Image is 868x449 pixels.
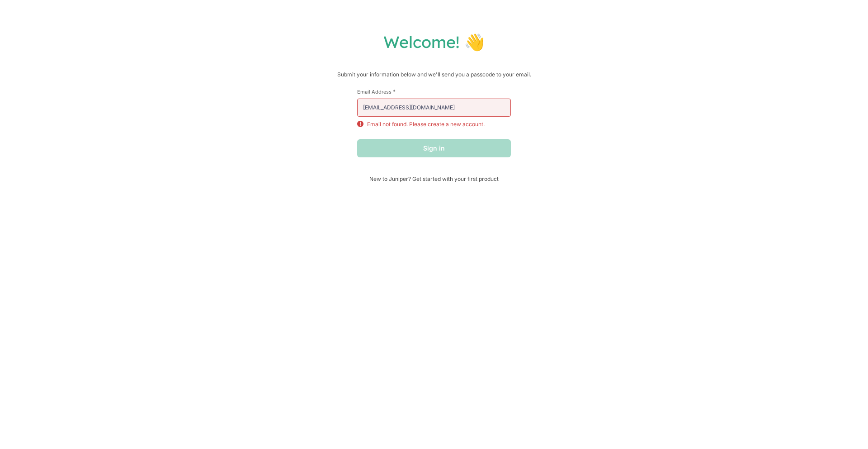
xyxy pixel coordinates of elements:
[357,175,511,182] span: New to Juniper? Get started with your first product
[9,32,859,52] h1: Welcome! 👋
[357,88,511,95] label: Email Address
[367,120,485,128] p: Email not found. Please create a new account.
[9,70,859,79] p: Submit your information below and we'll send you a passcode to your email.
[393,88,396,95] span: This field is required.
[357,99,511,117] input: email@example.com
